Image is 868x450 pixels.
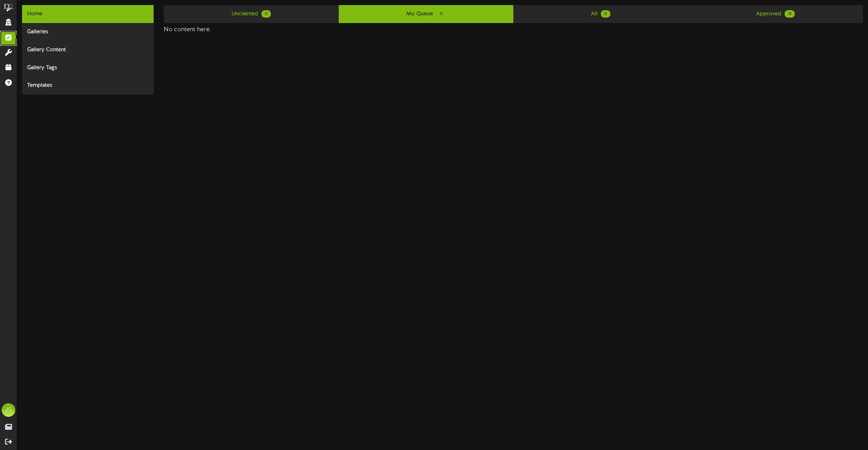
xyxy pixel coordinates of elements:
[164,26,863,33] h4: No content here.
[785,10,795,18] span: 13
[22,41,154,59] div: Gallery Content
[22,59,154,77] div: Gallery Tags
[22,5,154,23] div: Home
[22,23,154,41] div: Galleries
[339,5,513,23] a: My Queue
[261,10,271,18] span: 0
[22,77,154,95] div: Templates
[2,403,15,417] div: JS
[436,10,446,18] span: 0
[513,5,688,23] a: All
[601,10,610,18] span: 0
[164,5,338,23] a: Unclaimed
[688,5,863,23] a: Approved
